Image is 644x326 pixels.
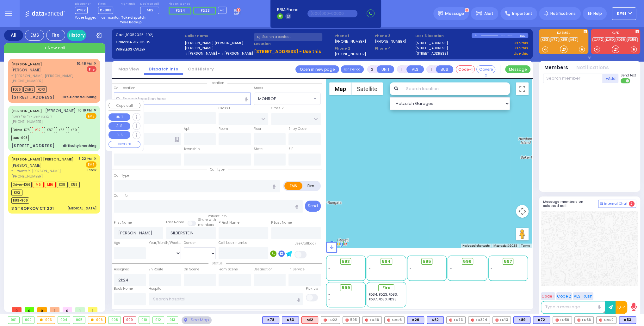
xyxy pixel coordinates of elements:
[407,316,424,324] div: BLS
[384,316,405,324] div: CAR6
[345,318,349,322] img: red-radio-icon.svg
[57,182,68,188] span: K38
[254,93,321,105] span: MONROE
[94,156,96,161] span: ✕
[456,65,475,73] button: Code-1
[410,271,412,275] span: -
[328,302,330,306] span: -
[516,228,529,240] button: Drag Pegman onto the map to open Street View
[277,7,298,13] span: BRIA Phone
[108,317,121,323] div: 908
[577,318,580,322] img: red-radio-icon.svg
[11,163,42,168] span: [PERSON_NAME]
[94,61,96,66] span: ✕
[438,11,443,16] img: message.svg
[50,307,59,312] span: 1
[307,10,357,17] input: (000)000-00000
[553,316,572,324] div: FD56
[596,316,616,324] div: CAR2
[591,31,640,36] label: KJFD
[341,65,364,73] button: Transfer call
[328,266,330,271] span: -
[377,65,394,73] button: UNIT
[153,317,164,323] div: 912
[543,200,598,208] h5: Message members on selected call
[402,82,510,95] input: Search location
[410,266,412,271] span: -
[69,182,80,188] span: K58
[284,182,303,190] label: EMS
[87,66,96,72] span: Fire
[328,292,330,297] span: -
[295,65,339,73] a: Open in new page
[369,275,371,280] span: -
[382,258,391,265] span: 594
[514,40,528,46] a: Use this
[11,157,74,162] a: [PERSON_NAME] [PERSON_NAME]
[619,316,636,324] div: BLS
[45,108,76,113] span: [PERSON_NAME]
[302,182,320,190] label: Fire
[25,307,34,312] span: 0
[149,286,163,291] label: Hospital
[328,297,330,302] span: -
[67,30,86,41] a: History
[77,61,92,66] span: 10:48 PM
[63,95,96,100] div: Fire Alarm Sounding
[116,47,183,52] label: WIRELESS CALLER
[75,15,120,20] span: You're logged in as monitor.
[301,316,318,324] div: M12
[114,86,135,91] label: Call Location
[541,37,549,42] a: K53
[121,15,146,20] strong: Take dispatch
[627,37,638,42] a: FD56
[124,32,153,37] span: [10052025_102]
[114,267,129,272] label: Assigned
[576,64,609,71] button: Notifications
[254,33,322,41] input: Search a contact
[11,119,43,124] span: [PHONE_NUMBER]
[471,318,474,322] img: red-radio-icon.svg
[514,51,528,56] a: Use this
[75,2,91,6] label: Dispatcher
[11,62,42,67] a: [PERSON_NAME]
[11,114,76,119] span: ר' בנציון יושע - ר' ארי' ראטה
[560,37,568,42] a: K89
[37,307,47,312] span: 0
[520,33,528,38] div: Bay
[167,317,178,323] div: 913
[149,267,163,272] label: En Route
[147,8,153,13] span: M12
[282,316,299,324] div: K83
[124,317,136,323] div: 909
[11,168,76,174] span: ר' שמואל - ר' [PERSON_NAME]
[183,66,219,72] a: Call History
[44,45,65,51] span: + New call
[423,258,431,265] span: 595
[254,147,263,152] label: State
[116,32,183,38] label: Cad:
[410,275,412,280] span: -
[516,82,529,95] button: Toggle fullscreen view
[621,78,631,84] label: Turn off text
[8,317,19,323] div: 901
[140,2,161,6] label: Medic on call
[492,316,511,324] div: FD13
[175,137,179,142] span: Other building occupants
[11,94,55,100] div: [STREET_ADDRESS]
[569,37,578,42] a: K62
[11,182,32,188] span: Driver-K66
[11,174,43,179] span: [PHONE_NUMBER]
[149,293,303,305] input: Search hospital
[254,41,332,46] label: Location
[207,167,228,172] span: Call type
[415,33,472,39] label: Last 3 location
[33,182,44,188] span: M6
[324,318,327,322] img: red-radio-icon.svg
[87,168,96,172] span: Lenox
[328,240,349,248] img: Google
[450,271,452,275] span: -
[121,2,135,6] label: Night unit
[369,292,404,302] div: FD34, FD23, FD83, FD87, FD80, FD93
[88,317,106,323] div: 906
